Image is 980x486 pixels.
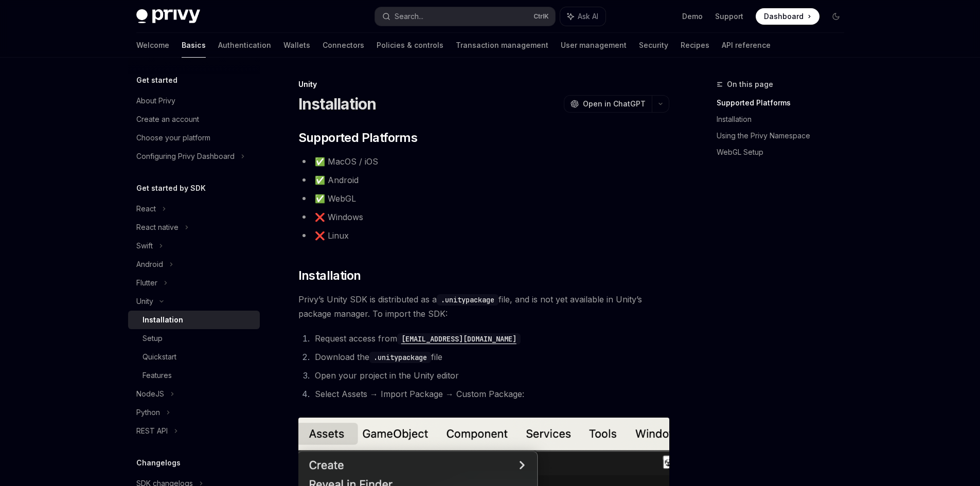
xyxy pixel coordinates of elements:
[136,150,235,163] div: Configuring Privy Dashboard
[395,10,423,23] div: Search...
[722,33,771,58] a: API reference
[564,95,652,113] button: Open in ChatGPT
[136,258,163,271] div: Android
[298,79,669,89] div: Unity
[298,173,669,187] li: ✅ Android
[715,11,743,22] a: Support
[136,221,179,233] div: React native
[128,311,260,329] a: Installation
[136,457,181,469] h5: Changelogs
[136,388,164,400] div: NodeJS
[298,267,361,284] span: Installation
[136,95,175,107] div: About Privy
[136,295,153,308] div: Unity
[136,277,157,289] div: Flutter
[298,95,377,113] h1: Installation
[323,33,364,58] a: Connectors
[560,7,605,26] button: Ask AI
[369,352,431,363] code: .unitypackage
[312,350,669,364] li: Download the file
[128,92,260,110] a: About Privy
[298,130,418,146] span: Supported Platforms
[298,191,669,206] li: ✅ WebGL
[717,128,852,144] a: Using the Privy Namespace
[437,294,498,305] code: .unitypackage
[298,228,669,243] li: ❌ Linux
[312,331,669,346] li: Request access from
[764,11,804,22] span: Dashboard
[136,74,177,86] h5: Get started
[312,387,669,401] li: Select Assets → Import Package → Custom Package:
[136,113,199,125] div: Create an account
[142,332,163,345] div: Setup
[456,33,548,58] a: Transaction management
[828,8,844,25] button: Toggle dark mode
[136,132,210,144] div: Choose your platform
[298,154,669,169] li: ✅ MacOS / iOS
[218,33,271,58] a: Authentication
[682,11,703,22] a: Demo
[756,8,819,25] a: Dashboard
[397,333,521,344] a: [EMAIL_ADDRESS][DOMAIN_NAME]
[298,210,669,224] li: ❌ Windows
[136,425,168,437] div: REST API
[136,9,200,24] img: dark logo
[142,369,172,382] div: Features
[142,314,183,326] div: Installation
[375,7,555,26] button: Search...CtrlK
[136,33,169,58] a: Welcome
[128,329,260,348] a: Setup
[681,33,709,58] a: Recipes
[561,33,627,58] a: User management
[128,129,260,147] a: Choose your platform
[533,12,549,21] span: Ctrl K
[583,99,646,109] span: Open in ChatGPT
[639,33,668,58] a: Security
[182,33,206,58] a: Basics
[377,33,443,58] a: Policies & controls
[136,182,206,194] h5: Get started by SDK
[717,144,852,160] a: WebGL Setup
[298,292,669,321] span: Privy’s Unity SDK is distributed as a file, and is not yet available in Unity’s package manager. ...
[283,33,310,58] a: Wallets
[142,351,176,363] div: Quickstart
[136,406,160,419] div: Python
[312,368,669,383] li: Open your project in the Unity editor
[578,11,598,22] span: Ask AI
[727,78,773,91] span: On this page
[128,348,260,366] a: Quickstart
[128,110,260,129] a: Create an account
[717,111,852,128] a: Installation
[717,95,852,111] a: Supported Platforms
[136,240,153,252] div: Swift
[397,333,521,345] code: [EMAIL_ADDRESS][DOMAIN_NAME]
[136,203,156,215] div: React
[128,366,260,385] a: Features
